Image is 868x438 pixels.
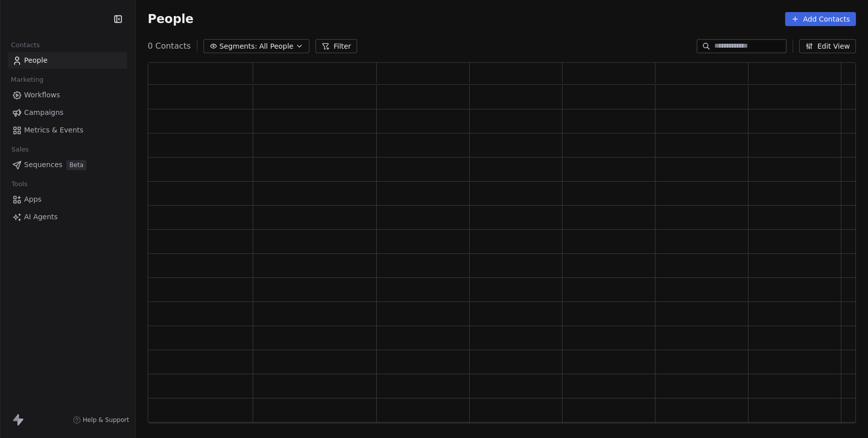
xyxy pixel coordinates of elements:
a: Apps [8,191,127,208]
span: Tools [7,177,32,192]
span: People [148,12,193,27]
span: 0 Contacts [148,40,191,52]
a: Campaigns [8,104,127,121]
span: Workflows [24,90,60,100]
a: Metrics & Events [8,122,127,138]
a: Help & Support [73,416,129,424]
a: AI Agents [8,209,127,225]
span: Beta [66,160,86,170]
button: Add Contacts [785,12,856,26]
span: Campaigns [24,107,63,118]
span: Metrics & Events [24,125,83,135]
span: AI Agents [24,212,58,222]
span: Apps [24,194,42,205]
span: People [24,55,48,66]
a: SequencesBeta [8,157,127,173]
span: Sequences [24,160,62,170]
button: Edit View [799,39,856,53]
span: Help & Support [83,416,129,424]
span: All People [259,41,293,52]
span: Marketing [7,72,48,87]
a: People [8,52,127,69]
a: Workflows [8,87,127,103]
button: Filter [315,39,357,53]
span: Contacts [7,38,44,53]
span: Sales [7,142,33,157]
span: Segments: [220,41,257,52]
